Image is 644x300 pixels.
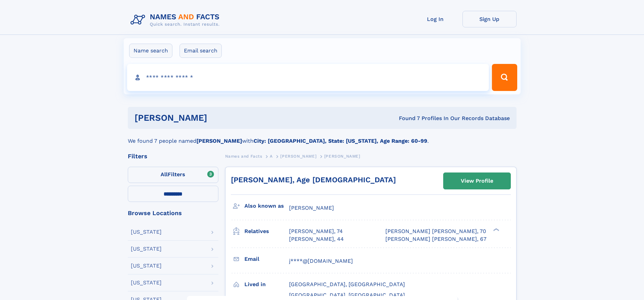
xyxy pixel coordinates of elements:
label: Filters [128,167,218,183]
a: A [270,152,273,160]
a: Names and Facts [225,152,262,160]
div: Browse Locations [128,210,218,216]
div: Found 7 Profiles In Our Records Database [303,115,510,122]
a: [PERSON_NAME] [PERSON_NAME], 67 [385,235,486,243]
a: [PERSON_NAME] [280,152,316,160]
a: Sign Up [462,11,517,27]
div: Filters [128,153,218,159]
a: [PERSON_NAME], 44 [289,235,344,243]
button: Search Button [492,64,517,91]
div: [US_STATE] [131,246,162,252]
div: ❯ [492,228,500,232]
label: Name search [129,44,172,58]
h3: Relatives [244,226,289,237]
a: View Profile [444,173,510,189]
div: We found 7 people named with . [128,129,517,145]
label: Email search [180,44,222,58]
h3: Lived in [244,279,289,290]
div: View Profile [461,173,493,189]
a: [PERSON_NAME], 74 [289,228,343,235]
b: [PERSON_NAME] [196,138,242,144]
span: [GEOGRAPHIC_DATA], [GEOGRAPHIC_DATA] [289,292,405,298]
a: Log In [408,11,462,27]
span: [PERSON_NAME] [289,205,334,211]
div: [US_STATE] [131,280,162,285]
a: [PERSON_NAME], Age [DEMOGRAPHIC_DATA] [231,176,396,184]
input: search input [127,64,489,91]
span: All [161,171,168,178]
span: [PERSON_NAME] [280,154,316,159]
img: Logo Names and Facts [128,11,225,29]
span: [GEOGRAPHIC_DATA], [GEOGRAPHIC_DATA] [289,281,405,287]
b: City: [GEOGRAPHIC_DATA], State: [US_STATE], Age Range: 60-99 [254,138,427,144]
span: [PERSON_NAME] [324,154,360,159]
span: A [270,154,273,159]
a: [PERSON_NAME] [PERSON_NAME], 70 [385,228,486,235]
div: [US_STATE] [131,263,162,269]
h3: Also known as [244,200,289,212]
div: [US_STATE] [131,229,162,235]
h3: Email [244,253,289,265]
h1: [PERSON_NAME] [135,114,303,122]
